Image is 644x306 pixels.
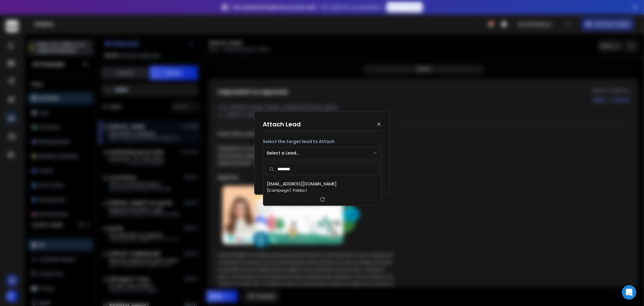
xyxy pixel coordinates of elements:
[267,181,337,187] div: [EMAIL_ADDRESS][DOMAIN_NAME]
[263,138,381,145] p: Select the target lead to Attach
[622,285,636,300] div: Open Intercom Messenger
[263,120,301,129] h1: Attach Lead
[263,147,381,159] button: Select a Lead...
[267,188,337,193] div: [Campaign]: Polska 1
